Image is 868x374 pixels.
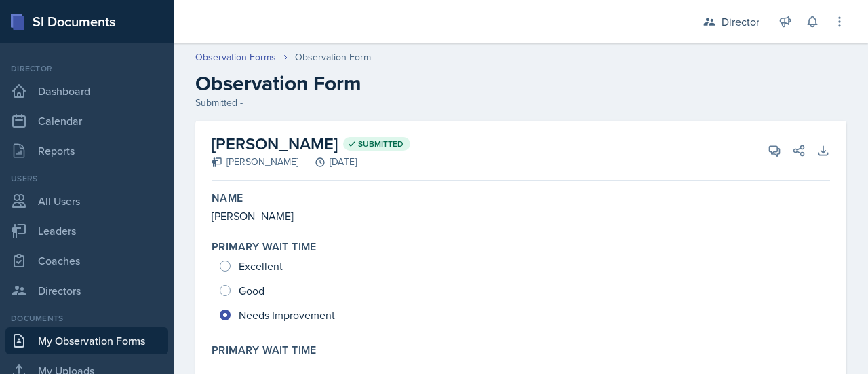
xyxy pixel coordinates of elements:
div: Submitted - [195,96,846,110]
div: Director [5,62,168,75]
a: Reports [5,137,168,164]
h2: Observation Form [195,71,846,96]
a: Directors [5,277,168,304]
div: Director [722,14,759,30]
a: My Observation Forms [5,327,168,354]
div: Users [5,172,168,185]
h2: [PERSON_NAME] [212,132,410,156]
label: Name [212,191,243,205]
div: [DATE] [298,155,357,169]
a: Dashboard [5,77,168,105]
a: Observation Forms [195,50,276,64]
p: [PERSON_NAME] [212,208,830,224]
a: Leaders [5,217,168,244]
a: All Users [5,187,168,214]
span: Submitted [358,138,403,149]
div: [PERSON_NAME] [212,155,298,169]
a: Coaches [5,247,168,274]
div: Observation Form [295,50,371,64]
a: Calendar [5,107,168,134]
div: Documents [5,312,168,324]
label: Primary Wait Time [212,343,317,357]
label: Primary Wait Time [212,240,317,254]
